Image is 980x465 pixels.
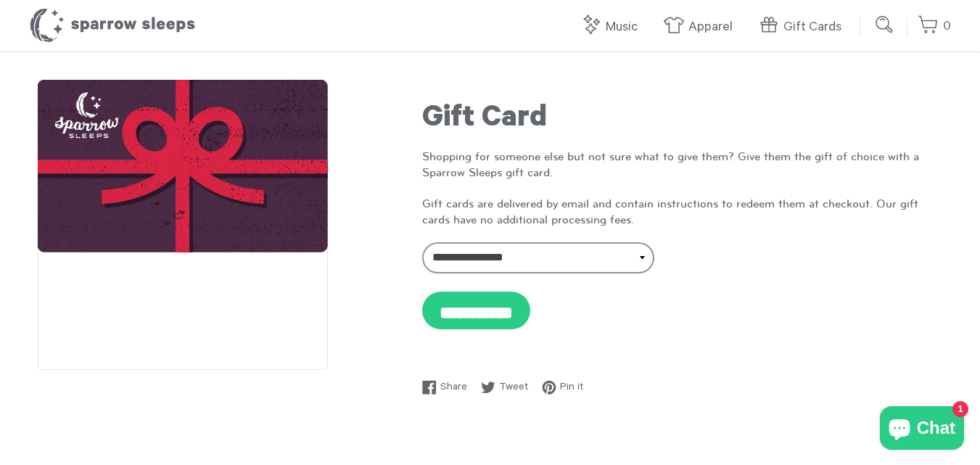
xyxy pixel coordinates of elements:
[918,11,951,42] a: 0
[38,80,328,252] img: Gift Card
[422,102,942,139] h1: Gift Card
[560,380,583,396] span: Pin it
[758,12,849,43] a: Gift Cards
[876,406,968,453] inbox-online-store-chat: Shopify online store chat
[29,7,196,44] h1: Sparrow Sleeps
[663,12,740,43] a: Apparel
[422,149,942,181] p: Shopping for someone else but not sure what to give them? Give them the gift of choice with a Spa...
[499,380,528,396] span: Tweet
[422,196,942,229] p: Gift cards are delivered by email and contain instructions to redeem them at checkout. Our gift c...
[580,12,645,43] a: Music
[870,10,899,39] input: Submit
[440,380,467,396] span: Share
